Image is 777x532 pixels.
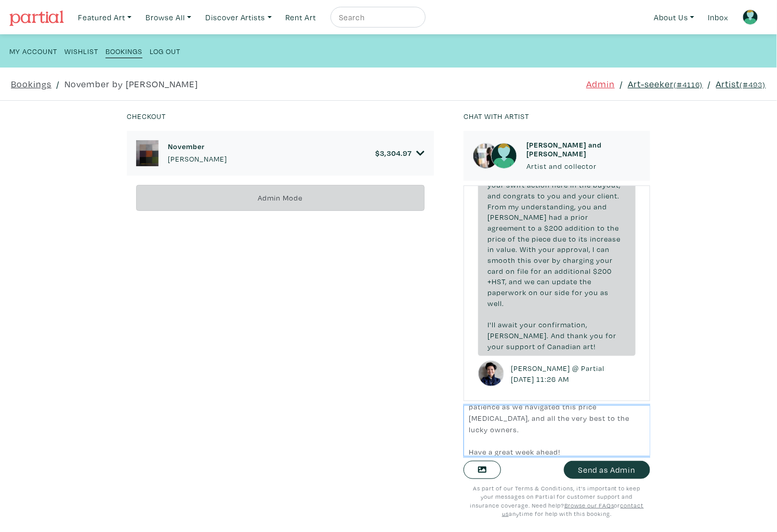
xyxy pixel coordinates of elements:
span: thank [567,330,588,340]
span: you [547,191,561,201]
span: value. [496,244,518,254]
span: for [605,330,616,340]
span: understanding, [521,202,576,211]
span: additional [555,266,591,276]
span: can [537,276,550,286]
span: my [508,202,519,211]
span: to [528,223,536,233]
span: a [538,223,542,233]
span: you [590,330,603,340]
span: can [597,244,610,254]
div: Admin Mode [136,185,425,211]
span: support [506,341,535,351]
span: congrats [503,191,535,201]
a: Log Out [150,44,180,58]
span: $200 [544,223,563,233]
h6: $ [375,149,412,157]
span: confirmation, [538,320,587,329]
span: I'll [488,320,496,329]
a: contact us [502,501,644,518]
span: Canadian [547,341,581,351]
span: you [578,202,591,211]
span: your [596,255,613,265]
span: increase [590,234,621,244]
small: (#493) [740,79,766,89]
small: Checkout [127,111,166,121]
span: your [488,341,504,351]
small: (#4116) [674,79,703,89]
span: we [524,276,535,286]
span: / [708,77,712,91]
span: your [578,191,595,201]
button: Send as Admin [564,461,650,479]
span: and [594,202,607,211]
span: a [564,212,569,222]
small: Chat with artist [464,111,529,121]
a: Art-seeker(#4116) [628,77,703,91]
a: Browse our FAQs [564,501,614,509]
span: due [553,234,567,244]
span: and [563,191,576,201]
span: piece [532,234,551,244]
span: With [520,244,536,254]
span: addition [565,223,595,233]
span: I [592,244,595,254]
span: over [534,255,550,265]
span: to [537,191,545,201]
span: price [488,234,506,244]
span: +HST, [488,276,507,286]
span: its [578,234,588,244]
span: And [551,330,565,340]
small: Log Out [150,46,180,56]
span: update [552,276,577,286]
span: by [552,255,561,265]
a: November by [PERSON_NAME] [64,77,198,91]
span: smooth [488,255,516,265]
img: phpThumb.php [136,140,159,166]
span: the [607,223,619,233]
span: this [518,255,532,265]
span: 3,304.97 [380,148,412,158]
a: Discover Artists [201,7,276,28]
span: paperwork [488,287,526,297]
img: avatar.png [743,9,758,25]
span: side [555,287,570,297]
a: $3,304.97 [375,149,425,158]
span: and [509,276,522,286]
span: await [498,320,518,329]
span: for [572,287,583,297]
span: you [585,287,598,297]
span: for [531,266,542,276]
a: Rent Art [281,7,321,28]
span: our [540,287,552,297]
span: charging [563,255,594,265]
span: / [56,77,60,91]
span: / [620,77,623,91]
span: agreement [488,223,526,233]
span: [PERSON_NAME]. [488,330,549,340]
input: Search [338,11,416,24]
span: [PERSON_NAME] [488,212,547,222]
span: art! [583,341,596,351]
a: Browse All [141,7,196,28]
span: card [488,266,504,276]
small: [PERSON_NAME] @ Partial [DATE] 11:26 AM [509,363,605,385]
a: Inbox [704,7,733,28]
span: to [569,234,576,244]
span: approval, [557,244,590,254]
span: the [518,234,530,244]
span: to [597,223,605,233]
small: Wishlist [64,46,98,56]
span: as [600,287,609,297]
a: Artist(#493) [716,77,766,91]
a: About Us [649,7,699,28]
a: Admin [586,77,615,91]
span: your [520,320,536,329]
span: an [544,266,552,276]
small: Bookings [106,46,142,56]
span: prior [571,212,588,222]
a: Bookings [11,77,51,91]
span: had [549,212,562,222]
